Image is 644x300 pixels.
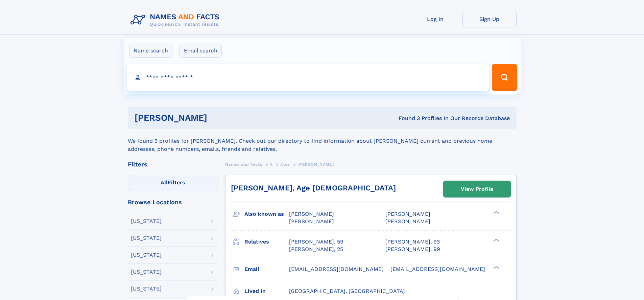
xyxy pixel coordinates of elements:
[244,236,289,248] h3: Relatives
[135,114,303,122] h1: [PERSON_NAME]
[225,160,262,168] a: Names and Facts
[385,211,430,217] span: [PERSON_NAME]
[180,44,222,58] label: Email search
[128,199,218,205] div: Browse Locations
[444,181,510,197] a: View Profile
[128,129,517,153] div: We found 3 profiles for [PERSON_NAME]. Check out our directory to find information about [PERSON_...
[492,210,500,215] div: ❯
[270,162,273,167] span: A
[128,161,218,167] div: Filters
[461,181,493,197] div: View Profile
[131,218,162,224] div: [US_STATE]
[385,218,430,225] span: [PERSON_NAME]
[244,285,289,297] h3: Lived in
[492,238,500,242] div: ❯
[127,64,489,91] input: search input
[408,11,462,27] a: Log In
[244,208,289,220] h3: Also known as
[244,263,289,275] h3: Email
[492,265,500,270] div: ❯
[289,266,384,272] span: [EMAIL_ADDRESS][DOMAIN_NAME]
[231,184,396,192] a: [PERSON_NAME], Age [DEMOGRAPHIC_DATA]
[289,238,343,246] a: [PERSON_NAME], 59
[289,288,405,294] span: [GEOGRAPHIC_DATA], [GEOGRAPHIC_DATA]
[129,44,172,58] label: Name search
[289,218,334,225] span: [PERSON_NAME]
[131,269,162,275] div: [US_STATE]
[462,11,517,27] a: Sign Up
[270,160,273,168] a: A
[161,179,168,186] span: All
[131,252,162,258] div: [US_STATE]
[289,211,334,217] span: [PERSON_NAME]
[303,115,510,122] div: Found 3 Profiles In Our Records Database
[128,175,218,191] label: Filters
[131,235,162,241] div: [US_STATE]
[390,266,485,272] span: [EMAIL_ADDRESS][DOMAIN_NAME]
[289,246,343,253] a: [PERSON_NAME], 25
[297,162,334,167] span: [PERSON_NAME]
[280,162,290,167] span: Alce
[385,238,440,246] a: [PERSON_NAME], 93
[280,160,290,168] a: Alce
[131,286,162,292] div: [US_STATE]
[385,246,440,253] a: [PERSON_NAME], 99
[128,11,225,29] img: Logo Names and Facts
[492,64,517,91] button: Search Button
